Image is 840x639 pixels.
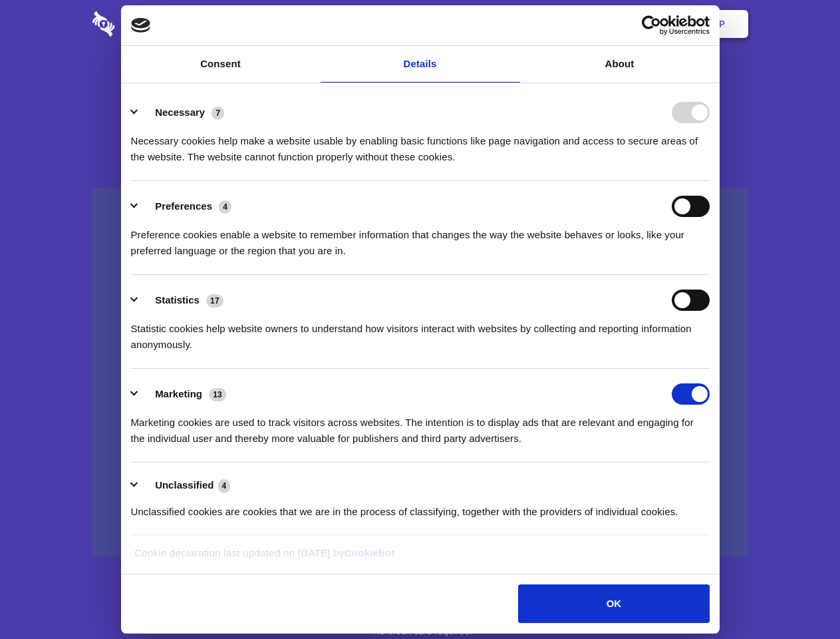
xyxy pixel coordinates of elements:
span: 7 [211,106,224,120]
a: About [520,46,720,83]
h1: Eliminate Slack Data Loss. [92,60,748,108]
iframe: Drift Widget Chat Controller [773,572,824,623]
a: Contact [539,3,601,45]
div: Unclassified cookies are cookies that we are in the process of classifying, together with the pro... [131,494,710,520]
label: Statistics [155,294,200,306]
span: 13 [209,388,226,401]
button: Statistics (17) [131,290,232,311]
div: Marketing cookies are used to track visitors across websites. The intention is to display ads tha... [131,405,710,447]
button: OK [518,584,709,623]
div: Necessary cookies help make a website usable by enabling basic functions like page navigation and... [131,123,710,165]
button: Unclassified (4) [131,477,239,494]
a: Cookiebot [345,547,395,558]
button: Preferences (4) [131,196,240,217]
img: logo-wordmark-white-trans-d4663122ce5f474addd5e946df7df03e33cb6a1c49d2221995e7729f52c070b2.svg [92,11,206,37]
div: Statistic cookies help website owners to understand how visitors interact with websites by collec... [131,311,710,353]
label: Necessary [155,106,205,118]
a: Consent [121,46,321,83]
a: Pricing [390,3,448,45]
a: Wistia video thumbnail [92,188,748,557]
a: Login [603,3,661,45]
button: Necessary (7) [131,102,233,123]
h4: Auto-redaction of sensitive data, encrypted data sharing and self-destructing private chats. Shar... [92,121,748,165]
span: 4 [219,200,231,214]
button: Marketing (13) [131,383,235,405]
label: Marketing [155,388,202,399]
a: Usercentrics Cookiebot - opens in a new window [593,15,710,35]
span: 4 [218,479,231,493]
div: Preference cookies enable a website to remember information that changes the way the website beha... [131,217,710,259]
a: Details [321,46,520,83]
span: 17 [206,294,223,308]
img: logo [131,18,151,33]
div: Cookie declaration last updated on [DATE] by [124,545,716,571]
label: Preferences [155,200,212,212]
